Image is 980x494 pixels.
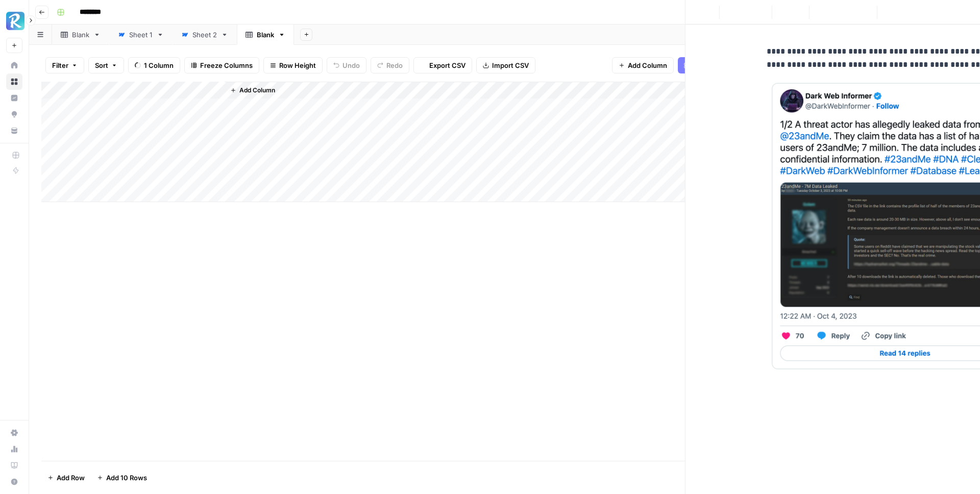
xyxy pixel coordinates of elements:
img: Radyant Logo [6,12,24,30]
button: Sort [88,57,124,73]
button: Row Height [263,57,323,73]
span: Row Height [279,60,316,70]
span: Add Row [57,473,85,483]
span: Add 10 Rows [106,473,147,483]
span: Add Column [239,86,275,95]
div: Sheet 1 [129,30,153,40]
div: Blank [72,30,89,40]
a: Blank [237,24,294,45]
button: 1 Column [128,57,180,73]
a: Opportunities [6,106,22,122]
button: Freeze Columns [184,57,259,73]
a: Usage [6,441,22,457]
a: Settings [6,425,22,441]
a: Learning Hub [6,457,22,474]
span: Export CSV [429,60,465,70]
a: Home [6,57,22,73]
a: Sheet 2 [173,24,237,45]
button: Add Column [226,84,279,97]
div: Sheet 2 [192,30,217,40]
div: Blank [257,30,274,40]
a: Sheet 1 [109,24,173,45]
button: Help + Support [6,474,22,490]
button: Import CSV [476,57,535,73]
span: 1 Column [144,60,174,70]
a: Your Data [6,122,22,139]
button: Export CSV [413,57,472,73]
button: Redo [371,57,409,73]
button: Filter [45,57,84,73]
a: Blank [52,24,109,45]
span: Redo [386,60,403,70]
button: Add Row [41,470,91,486]
button: Add 10 Rows [91,470,153,486]
span: Freeze Columns [200,60,253,70]
span: Filter [52,60,68,70]
button: Undo [327,57,366,73]
button: Workspace: Radyant [6,8,22,34]
span: Undo [342,60,360,70]
a: Insights [6,90,22,106]
span: Sort [95,60,108,70]
a: Browse [6,73,22,90]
